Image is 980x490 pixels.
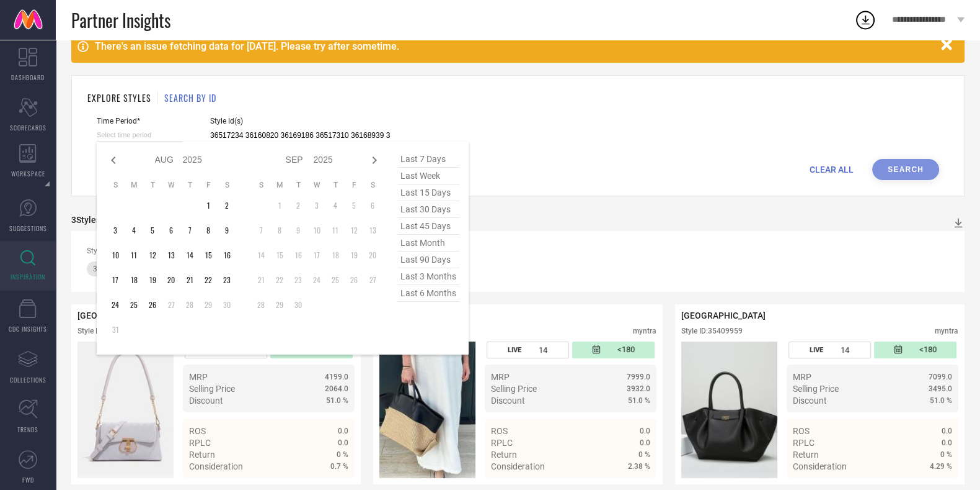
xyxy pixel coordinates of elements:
[106,246,125,265] td: Sun Aug 10 2025
[326,396,348,405] span: 51.0 %
[338,438,348,447] span: 0.0
[106,153,121,168] div: Previous month
[307,221,326,240] td: Wed Sep 10 2025
[270,196,289,215] td: Mon Sep 01 2025
[363,180,382,190] th: Saturday
[793,438,814,448] span: RPLC
[189,450,215,460] span: Return
[397,252,459,268] span: last 90 days
[345,196,363,215] td: Fri Sep 05 2025
[397,268,459,285] span: last 3 months
[793,372,811,382] span: MRP
[270,221,289,240] td: Mon Sep 08 2025
[491,384,537,394] span: Selling Price
[681,342,777,478] div: Click to view image
[77,342,174,478] div: Click to view image
[793,426,810,436] span: ROS
[940,450,952,459] span: 0 %
[252,296,270,314] td: Sun Sep 28 2025
[919,345,937,355] span: <180
[935,327,958,335] div: myntra
[345,271,363,289] td: Fri Sep 26 2025
[307,196,326,215] td: Wed Sep 03 2025
[289,246,307,265] td: Tue Sep 16 2025
[189,396,223,406] span: Discount
[180,271,199,289] td: Thu Aug 21 2025
[71,215,100,225] div: 3 Styles
[9,224,47,233] span: SUGGESTIONS
[199,180,218,190] th: Friday
[633,327,656,335] div: myntra
[379,342,475,478] div: Click to view image
[199,221,218,240] td: Fri Aug 08 2025
[162,180,180,190] th: Wednesday
[11,73,45,82] span: DASHBOARD
[162,221,180,240] td: Wed Aug 06 2025
[289,271,307,289] td: Tue Sep 23 2025
[252,221,270,240] td: Sun Sep 07 2025
[929,373,952,381] span: 7099.0
[10,375,46,384] span: COLLECTIONS
[97,117,182,125] span: Time Period*
[491,426,508,436] span: ROS
[17,425,38,434] span: TRENDS
[270,246,289,265] td: Mon Sep 15 2025
[397,235,459,252] span: last month
[11,169,45,178] span: WORKSPACE
[87,91,151,104] h1: EXPLORE STYLES
[337,450,348,459] span: 0 %
[397,218,459,235] span: last 45 days
[218,296,236,314] td: Sat Aug 30 2025
[97,129,182,142] input: Select time period
[270,180,289,190] th: Monday
[270,296,289,314] td: Mon Sep 29 2025
[397,201,459,218] span: last 30 days
[638,450,650,459] span: 0 %
[681,311,766,320] span: [GEOGRAPHIC_DATA]
[487,342,569,358] div: Number of days the style has been live on the platform
[345,246,363,265] td: Fri Sep 19 2025
[106,180,125,190] th: Sunday
[143,246,162,265] td: Tue Aug 12 2025
[218,180,236,190] th: Saturday
[681,327,743,335] div: Style ID: 35409959
[854,9,876,31] div: Open download list
[189,461,243,471] span: Consideration
[793,396,827,406] span: Discount
[810,165,854,175] span: CLEAR ALL
[289,221,307,240] td: Tue Sep 09 2025
[180,246,199,265] td: Thu Aug 14 2025
[874,342,956,358] div: Number of days since the style was first listed on the platform
[199,271,218,289] td: Fri Aug 22 2025
[289,296,307,314] td: Tue Sep 30 2025
[307,246,326,265] td: Wed Sep 17 2025
[125,296,143,314] td: Mon Aug 25 2025
[143,180,162,190] th: Tuesday
[397,184,459,201] span: last 15 days
[942,427,952,435] span: 0.0
[681,342,777,478] img: Style preview image
[164,91,216,104] h1: SEARCH BY ID
[77,342,174,478] img: Style preview image
[397,285,459,302] span: last 6 months
[180,180,199,190] th: Thursday
[189,372,208,382] span: MRP
[77,327,139,335] div: Style ID: 35409680
[338,427,348,435] span: 0.0
[106,296,125,314] td: Sun Aug 24 2025
[252,271,270,289] td: Sun Sep 21 2025
[106,320,125,339] td: Sun Aug 31 2025
[640,438,650,447] span: 0.0
[491,438,513,448] span: RPLC
[491,461,545,471] span: Consideration
[93,265,128,273] span: 35409680
[617,345,635,355] span: <180
[106,271,125,289] td: Sun Aug 17 2025
[397,151,459,168] span: last 7 days
[125,246,143,265] td: Mon Aug 11 2025
[330,462,348,471] span: 0.7 %
[71,7,170,33] span: Partner Insights
[143,296,162,314] td: Tue Aug 26 2025
[180,221,199,240] td: Thu Aug 07 2025
[325,373,348,381] span: 4199.0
